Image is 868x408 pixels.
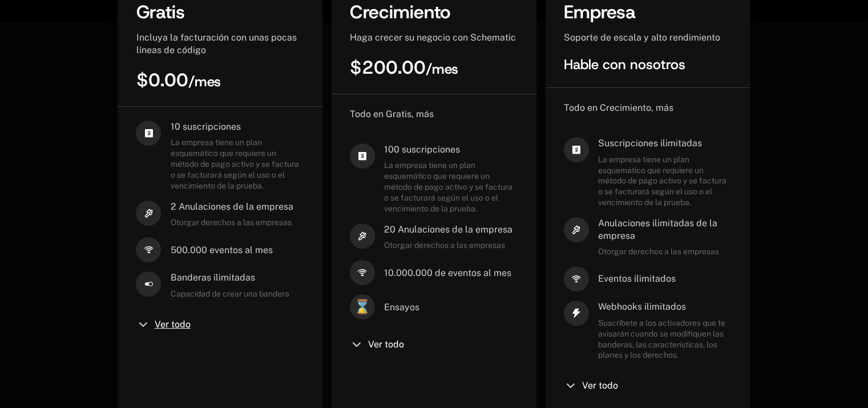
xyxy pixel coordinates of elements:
[354,299,371,314] font: ⌛
[598,301,686,312] font: Webhooks ilimitados
[194,73,220,91] font: mes
[432,60,458,78] font: mes
[384,224,395,235] font: 20
[136,201,161,226] i: martillo
[564,32,720,43] font: Soporte de escala y alto rendimiento
[350,55,426,79] font: $200.00
[564,55,685,74] font: Hable con nosotros
[170,201,176,212] font: 2
[350,338,364,351] i: chevron hacia abajo
[136,318,150,331] i: chevron hacia abajo
[384,144,399,155] font: 100
[209,245,242,255] font: eventos
[598,247,719,256] font: Otorgar derechos a las empresas
[384,267,433,278] font: 10.000.000
[350,109,434,119] font: Todo en Gratis, más
[384,161,512,213] font: La empresa tiene un plan esquemático que requiere un método de pago activo y se factura o se fact...
[564,379,578,393] i: chevron hacia abajo
[350,32,516,43] font: Haga crecer su negocio con Schematic
[402,144,460,155] font: suscripciones
[384,302,419,313] font: Ensayos
[170,218,291,227] font: Otorgar derechos a las empresas
[435,267,481,278] font: de eventos
[170,138,298,190] font: La empresa tiene un plan esquemático que requiere un método de pago activo y se factura o se fact...
[564,217,589,242] i: martillo
[136,237,161,262] i: señal
[483,267,491,278] font: al
[170,121,180,132] font: 10
[564,137,589,162] i: aplicación de efectivo
[136,68,188,92] font: $0.00
[598,318,725,360] font: Suscríbete a los activadores que te avisarán cuando se modifiquen las banderas, las característic...
[154,319,190,330] font: Ver todo
[598,155,726,207] font: La empresa tiene un plan esquemático que requiere un método de pago activo y se factura o se fact...
[350,223,375,249] i: martillo
[170,245,207,255] font: 500.000
[398,224,512,235] font: Anulaciones de la empresa
[178,201,293,212] font: Anulaciones de la empresa
[188,73,194,91] font: /
[136,32,296,55] font: Incluya la facturación con unas pocas líneas de código
[598,273,676,284] font: Eventos ilimitados
[170,289,289,298] font: Capacidad de crear una bandera
[564,102,673,113] font: Todo en Crecimiento, más
[598,138,702,149] font: Suscripciones ilimitadas
[384,241,505,250] font: Otorgar derechos a las empresas
[170,272,255,283] font: Banderas ilimitadas
[598,218,717,241] font: Anulaciones ilimitadas de la empresa
[564,301,589,326] i: trueno
[136,121,161,146] i: aplicación de efectivo
[255,245,272,255] font: mes
[564,266,589,291] i: señal
[350,143,375,169] i: aplicación de efectivo
[368,339,404,350] font: Ver todo
[182,121,240,132] font: suscripciones
[244,245,252,255] font: al
[350,260,375,285] i: señal
[136,271,161,297] i: booleano activado
[582,380,618,391] font: Ver todo
[494,267,511,278] font: mes
[426,60,432,78] font: /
